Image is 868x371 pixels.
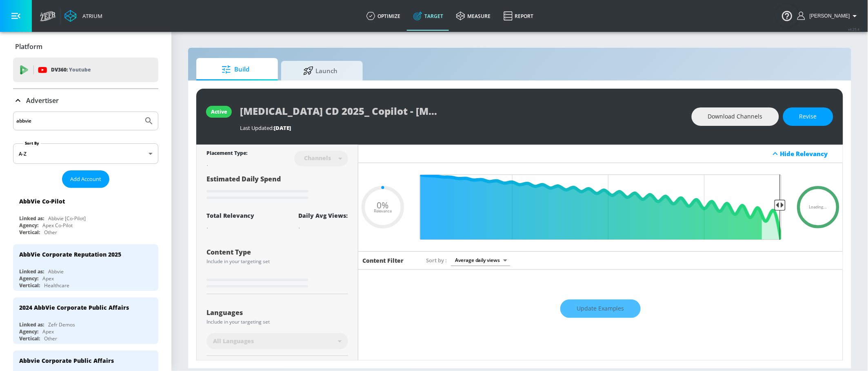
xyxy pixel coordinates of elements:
[19,229,40,236] div: Vertical:
[19,282,40,289] div: Vertical:
[26,96,59,105] p: Advertiser
[206,249,348,255] div: Content Type
[48,321,75,328] div: Zefr Demos
[15,42,42,51] p: Platform
[79,12,102,20] div: Atrium
[407,1,450,31] a: Target
[780,150,838,158] div: Hide Relevancy
[13,297,158,344] div: 2024 AbbVie Corporate Public AffairsLinked as:Zefr DemosAgency:ApexVertical:Other
[708,112,763,122] span: Download Channels
[42,222,73,229] div: Apex Co-Pilot
[13,35,158,58] div: Platform
[19,197,65,205] div: AbbVie Co-Pilot
[783,107,833,126] button: Revise
[806,13,850,19] span: login as: yen.lopezgallardo@zefr.com
[13,244,158,291] div: AbbVie Corporate Reputation 2025Linked as:AbbvieAgency:ApexVertical:Healthcare
[42,275,54,282] div: Apex
[362,257,404,264] h6: Content Filter
[206,212,254,219] div: Total Relevancy
[206,150,247,158] div: Placement Type:
[206,174,348,202] div: Estimated Daily Spend
[206,333,348,349] div: All Languages
[211,108,227,115] div: active
[44,335,57,342] div: Other
[497,1,540,31] a: Report
[360,1,407,31] a: optimize
[415,174,786,240] input: Final Threshold
[797,11,860,21] button: [PERSON_NAME]
[51,65,91,74] p: DV360:
[377,201,388,209] span: 0%
[19,357,114,364] div: Abbvie Corporate Public Affairs
[358,145,843,163] div: Hide Relevancy
[42,328,54,335] div: Apex
[19,328,38,335] div: Agency:
[451,255,510,266] div: Average daily views
[19,275,38,282] div: Agency:
[44,229,57,236] div: Other
[19,250,121,258] div: AbbVie Corporate Reputation 2025
[19,304,129,311] div: 2024 AbbVie Corporate Public Affairs
[799,112,817,122] span: Revise
[48,215,86,222] div: Abbvie [Co-Pilot]
[206,320,348,324] div: Include in your targeting set
[450,1,497,31] a: measure
[19,335,40,342] div: Vertical:
[13,191,158,238] div: AbbVie Co-PilotLinked as:Abbvie [Co-Pilot]Agency:Apex Co-PilotVertical:Other
[848,27,860,31] span: v 4.25.4
[692,107,779,126] button: Download Channels
[426,257,447,264] span: Sort by
[274,124,291,132] span: [DATE]
[206,309,348,316] div: Languages
[206,174,281,183] span: Estimated Daily Spend
[300,154,335,161] div: Channels
[776,4,799,27] button: Open Resource Center
[70,174,101,184] span: Add Account
[13,58,158,82] div: DV360: Youtube
[213,337,254,345] span: All Languages
[44,282,69,289] div: Healthcare
[16,116,140,126] input: Search by name
[289,61,351,80] span: Launch
[69,65,91,74] p: Youtube
[299,212,348,219] div: Daily Avg Views:
[140,112,158,130] button: Submit Search
[13,89,158,112] div: Advertiser
[19,222,38,229] div: Agency:
[240,124,684,132] div: Last Updated:
[374,209,392,213] span: Relevance
[62,170,109,188] button: Add Account
[64,10,102,22] a: Atrium
[13,143,158,164] div: A-Z
[23,141,41,146] label: Sort By
[19,215,44,222] div: Linked as:
[206,259,348,264] div: Include in your targeting set
[204,60,266,79] span: Build
[19,321,44,328] div: Linked as:
[48,268,64,275] div: Abbvie
[19,268,44,275] div: Linked as:
[809,205,827,209] span: Loading...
